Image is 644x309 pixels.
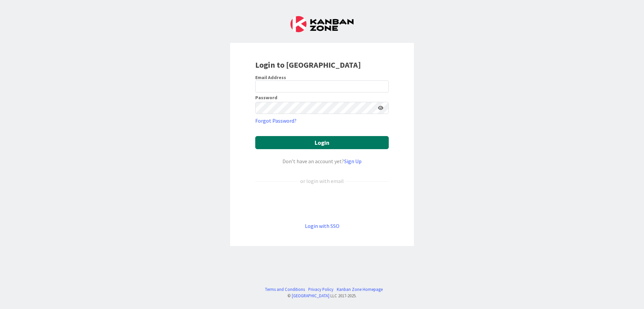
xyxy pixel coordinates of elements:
a: Terms and Conditions [265,286,305,293]
a: Sign Up [344,158,362,165]
iframe: Pulsante Accedi con Google [252,196,392,211]
div: or login with email [299,177,345,185]
a: [GEOGRAPHIC_DATA] [292,293,329,298]
b: Login to [GEOGRAPHIC_DATA] [255,60,361,70]
div: Don’t have an account yet? [255,157,389,165]
label: Password [255,95,277,100]
img: Kanban Zone [290,16,354,32]
a: Privacy Policy [308,286,333,293]
label: Email Address [255,74,286,80]
a: Kanban Zone Homepage [337,286,383,293]
a: Forgot Password? [255,117,297,125]
button: Login [255,136,389,149]
div: © LLC 2017- 2025 . [262,293,383,299]
a: Login with SSO [305,223,339,229]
